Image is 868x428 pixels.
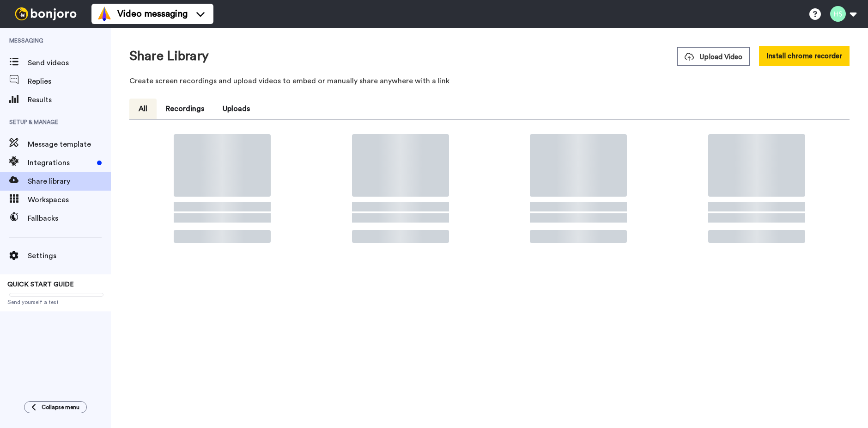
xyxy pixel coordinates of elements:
button: Uploads [213,99,259,119]
span: Upload Video [685,52,742,62]
span: QUICK START GUIDE [7,281,74,288]
span: Send videos [28,57,111,68]
img: vm-color.svg [97,6,112,21]
span: Settings [28,250,111,261]
button: Install chrome recorder [759,46,850,66]
span: Collapse menu [42,403,79,411]
p: Create screen recordings and upload videos to embed or manually share anywhere with a link [129,75,850,87]
button: Upload Video [677,47,750,66]
h1: Share Library [129,49,209,63]
span: Workspaces [28,194,111,205]
span: Send yourself a test [7,298,103,306]
span: Results [28,94,111,105]
button: Recordings [157,99,213,119]
span: Replies [28,76,111,87]
img: bj-logo-header-white.svg [11,7,80,20]
button: Collapse menu [24,401,87,413]
span: Integrations [28,157,93,168]
span: Video messaging [117,7,188,20]
span: Message template [28,139,111,150]
button: All [129,99,157,119]
span: Share library [28,176,111,187]
span: Fallbacks [28,213,111,224]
